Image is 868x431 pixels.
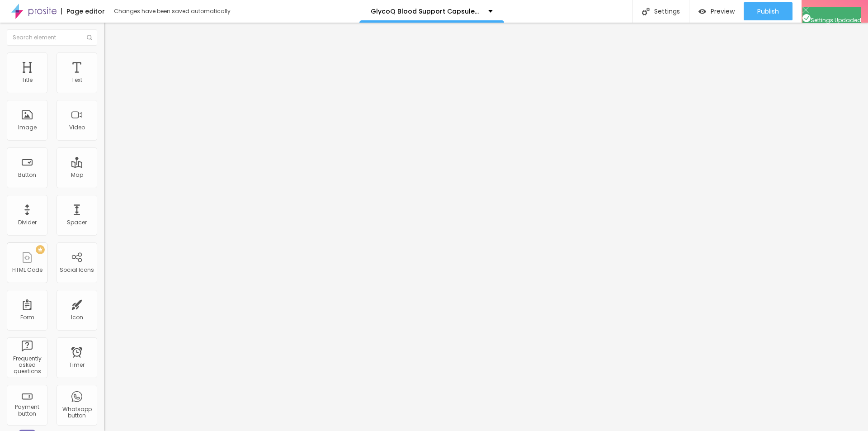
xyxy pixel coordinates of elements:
[371,8,481,14] p: GlycoQ Blood Support Capsules [GEOGRAPHIC_DATA]
[757,8,779,15] span: Publish
[71,172,83,178] div: Map
[802,14,811,22] img: Icone
[20,314,34,321] div: Form
[18,172,36,178] div: Button
[59,406,94,419] div: Whatsapp button
[9,355,45,375] div: Frequently asked questions
[9,404,45,417] div: Payment button
[18,219,37,226] div: Divider
[12,267,42,273] div: HTML Code
[69,362,85,368] div: Timer
[60,267,94,273] div: Social Icons
[744,2,793,20] button: Publish
[18,124,37,131] div: Image
[689,2,744,20] button: Preview
[698,8,706,15] img: view-1.svg
[87,35,92,40] img: Icone
[114,9,231,14] div: Changes have been saved automatically
[71,77,82,83] div: Text
[7,29,97,46] input: Search element
[711,8,735,15] span: Preview
[61,8,105,14] div: Page editor
[71,314,83,321] div: Icon
[642,8,650,15] img: Icone
[67,219,87,226] div: Spacer
[104,23,868,431] iframe: Editor
[69,124,85,131] div: Video
[22,77,33,83] div: Title
[802,7,809,13] img: Icone
[802,16,861,24] span: Settings Updaded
